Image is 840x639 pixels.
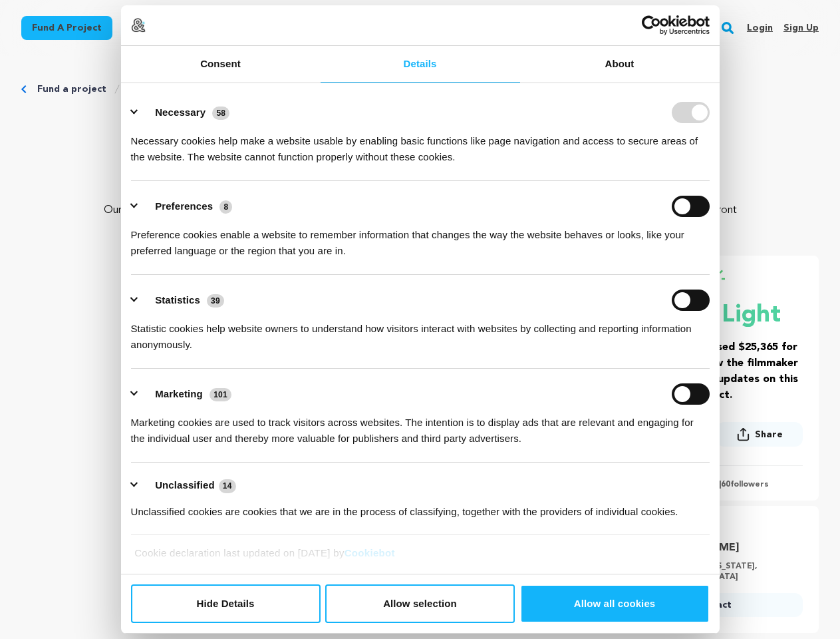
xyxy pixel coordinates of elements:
[131,584,321,623] button: Hide Details
[131,123,710,165] div: Necessary cookies help make a website usable by enabling basic functions like page navigation and...
[755,428,783,441] span: Share
[101,202,739,234] p: Our film is about not taking your gifts for granted, and respecting the power of education. We ai...
[131,217,710,259] div: Preference cookies enable a website to remember information that changes the way the website beha...
[155,106,206,118] label: Necessary
[131,405,710,447] div: Marketing cookies are used to track visitors across websites. The intention is to display ads tha...
[131,311,710,353] div: Statistic cookies help website owners to understand how visitors interact with websites by collec...
[155,294,200,306] label: Statistics
[131,383,240,405] button: Marketing (101)
[121,46,321,83] a: Consent
[131,477,244,494] button: Unclassified (14)
[131,18,146,33] img: logo
[345,547,395,558] a: Cookiebot
[219,200,232,214] span: 8
[155,200,213,212] label: Preferences
[21,16,112,40] a: Fund a project
[131,494,710,520] div: Unclassified cookies are cookies that we are in the process of classifying, together with the pro...
[124,545,716,571] div: Cookie declaration last updated on [DATE] by
[21,160,819,176] p: [US_STATE][GEOGRAPHIC_DATA], [US_STATE] | Film Short
[37,83,106,96] a: Fund a project
[210,388,231,401] span: 101
[219,479,236,493] span: 14
[21,117,819,149] p: BE TRUE TO YOUR SCHOOL
[716,422,803,452] span: Share
[325,584,515,623] button: Allow selection
[783,17,819,39] a: Sign up
[321,46,520,83] a: Details
[21,176,819,192] p: Comedy, Thriller
[155,388,203,399] label: Marketing
[212,106,229,120] span: 58
[131,102,238,123] button: Necessary (58)
[207,294,224,308] span: 39
[131,196,241,217] button: Preferences (8)
[649,561,795,582] p: 1 Campaigns | [US_STATE], [GEOGRAPHIC_DATA]
[747,17,773,39] a: Login
[131,290,233,311] button: Statistics (39)
[21,83,819,96] div: Breadcrumb
[649,540,795,556] a: Goto Frank Harts profile
[593,15,710,35] a: Usercentrics Cookiebot - opens in a new window
[520,46,720,83] a: About
[520,584,710,623] button: Allow all cookies
[721,481,730,489] span: 60
[716,422,803,447] button: Share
